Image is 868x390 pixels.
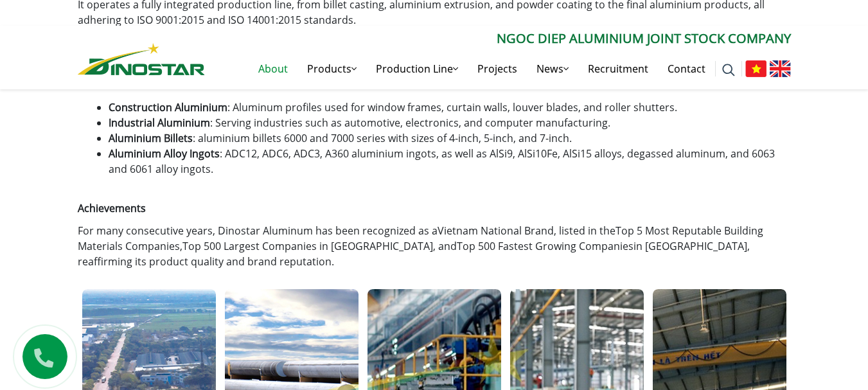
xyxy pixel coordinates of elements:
[205,29,791,48] p: Ngoc Diep Aluminium Joint Stock Company
[109,130,791,146] li: : aluminium billets 6000 and 7000 series with sizes of 4-inch, 5-inch, and 7-inch.
[78,184,146,220] a: Achievements
[770,60,791,77] img: English
[527,48,578,89] a: News
[745,60,766,77] img: Tiếng Việt
[182,239,433,253] a: Top 500 Largest Companies in [GEOGRAPHIC_DATA]
[78,43,205,75] img: Nhôm Dinostar
[109,146,791,177] li: : ADC12, ADC6, ADC3, A360 aluminium ingots, as well as AlSi9, AlSi10Fe, AlSi15 alloys, degassed a...
[109,131,193,145] strong: Aluminium Billets
[366,48,468,89] a: Production Line
[109,100,791,115] li: : Aluminum profiles used for window frames, curtain walls, louver blades, and roller shutters.
[457,239,633,253] a: Top 500 Fastest Growing Companies
[109,115,791,130] li: : Serving industries such as automotive, electronics, and computer manufacturing.
[78,224,763,269] span: For many consecutive years, Dinostar Aluminum has been recognized as a , listed in the , , and in...
[658,48,715,89] a: Contact
[438,224,554,238] a: Vietnam National Brand
[722,64,735,76] img: search
[78,201,146,215] strong: Achievements
[468,48,527,89] a: Projects
[78,224,763,253] a: Top 5 Most Reputable Building Materials Companies
[249,48,297,89] a: About
[297,48,366,89] a: Products
[109,116,210,130] strong: Industrial Aluminium
[578,48,658,89] a: Recruitment
[109,100,227,114] strong: Construction Aluminium
[109,146,220,161] strong: Aluminium Alloy Ingots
